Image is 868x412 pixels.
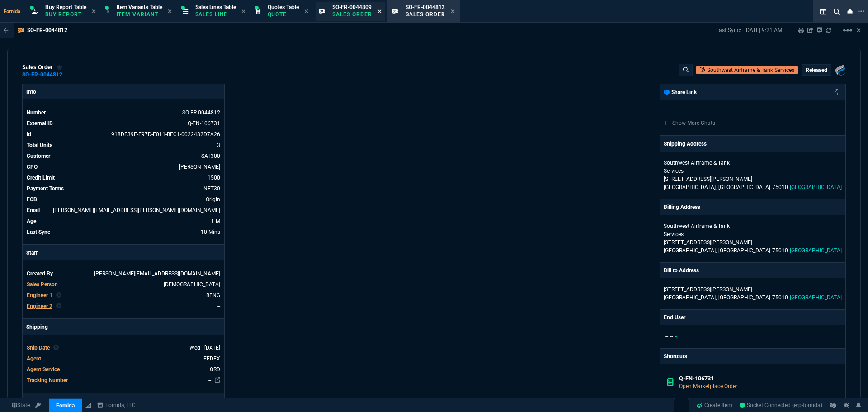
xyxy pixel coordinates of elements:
span: [GEOGRAPHIC_DATA] [718,247,770,254]
span: See Marketplace Order [182,109,220,116]
span: Item Variants Table [117,4,162,10]
span: anita.lagnese@swat.aero [53,207,220,213]
tr: undefined [26,152,221,161]
nx-icon: Close Tab [304,8,308,15]
span: Engineer 1 [27,292,52,298]
span: FEDEX [203,355,220,362]
span: SO-FR-0044812 [406,4,445,10]
span: Customer [27,153,50,159]
span: VAHI [164,281,220,288]
span: [GEOGRAPHIC_DATA] [790,247,842,254]
span: Engineer 2 [27,303,52,309]
tr: undefined [26,141,221,150]
nx-icon: Close Tab [377,8,382,15]
span: -- [217,303,220,309]
a: PxqLL8DVGSdi5i9jAAE6 [740,401,822,409]
tr: See Marketplace Order [26,108,221,117]
span: 75010 [772,294,788,301]
tr: BENG [26,291,221,300]
p: Bill to Address [664,266,699,275]
nx-icon: Clear selected rep [56,291,61,299]
a: Global State [9,401,33,409]
span: 9/16/25 => 9:21 AM [201,229,220,235]
tr: undefined [26,184,221,193]
span: Total Units [27,142,52,148]
span: See Marketplace Order [111,131,220,137]
span: Created By [27,270,53,277]
tr: 9/16/25 => 9:21 AM [26,227,221,237]
a: Juan Borbon [179,164,220,170]
p: Last Sync: [716,27,745,34]
span: [GEOGRAPHIC_DATA] [718,294,770,301]
p: [DATE] 9:21 AM [745,27,782,34]
span: BENG [206,292,220,298]
span: SO-FR-0044809 [332,4,372,10]
a: API TOKEN [33,401,43,409]
a: Open Customer in hubSpot [696,66,798,74]
span: [GEOGRAPHIC_DATA] [790,184,842,190]
span: GRD [210,366,220,373]
span: [GEOGRAPHIC_DATA], [664,247,717,254]
a: SO-FR-0044812 [22,74,62,76]
tr: See Marketplace Order [26,130,221,139]
div: sales order [22,64,63,71]
tr: undefined [26,376,221,385]
span: 8/19/25 => 7:00 PM [211,218,220,224]
span: Email [27,207,40,213]
span: -- [670,333,673,340]
tr: undefined [26,162,221,171]
nx-icon: Split Panels [816,6,830,17]
span: Origin [206,196,220,203]
nx-icon: Clear selected rep [56,302,61,310]
span: Buy Report Table [45,4,86,10]
span: Ship Date [27,345,50,351]
span: Sales Lines Table [195,4,236,10]
span: Number [27,109,46,116]
a: SAT300 [201,153,220,159]
nx-icon: Search [830,6,844,17]
span: [GEOGRAPHIC_DATA] [790,294,842,301]
p: Sales Order [406,11,445,18]
span: Agent Service [27,366,60,373]
p: Staff [23,245,224,260]
span: Tracking Number [27,377,68,384]
tr: undefined [26,354,221,363]
span: Sales Person [27,281,58,288]
tr: anita.lagnese@swat.aero [26,206,221,215]
mat-icon: Example home icon [842,25,853,36]
p: Shipping Address [664,140,707,148]
tr: undefined [26,343,221,352]
nx-icon: Close Workbench [844,6,856,17]
p: Open Marketplace Order [679,382,839,390]
tr: undefined [26,173,221,182]
p: Southwest Airframe & Tank Services [664,222,750,238]
span: FOB [27,196,37,203]
p: [STREET_ADDRESS][PERSON_NAME] [664,285,842,294]
span: 75010 [772,184,788,190]
p: Southwest Airframe & Tank Services [664,159,750,175]
span: Payment Terms [27,185,64,192]
tr: See Marketplace Order [26,119,221,128]
p: [STREET_ADDRESS][PERSON_NAME] [664,175,842,183]
p: Customer [23,393,224,409]
span: 75010 [772,247,788,254]
span: CPO [27,164,38,170]
span: 1500 [208,175,220,181]
nx-icon: Clear selected rep [53,344,59,352]
span: Socket Connected (erp-fornida) [740,402,822,408]
span: id [27,131,31,137]
a: See Marketplace Order [188,120,220,127]
p: Info [23,84,224,99]
tr: undefined [26,195,221,204]
p: Sales Order [332,11,372,18]
span: [GEOGRAPHIC_DATA], [664,294,717,301]
p: Shipping [23,319,224,335]
a: Show More Chats [664,120,715,126]
span: Last Sync [27,229,50,235]
span: 2025-08-20T00:00:00.000Z [189,345,220,351]
p: End User [664,313,685,322]
nx-icon: Close Tab [451,8,455,15]
span: Credit Limit [27,175,55,181]
span: -- [665,333,668,340]
nx-icon: Open New Tab [858,7,864,16]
